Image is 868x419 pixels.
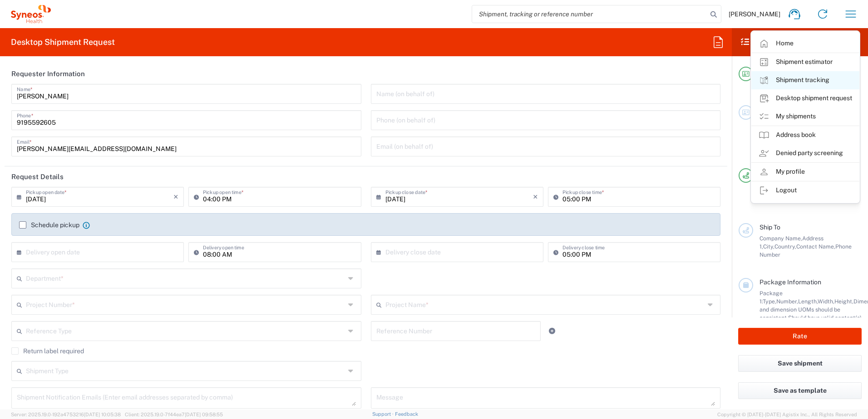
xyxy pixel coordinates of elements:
a: Desktop shipment request [751,89,859,107]
a: Add Reference [546,325,558,337]
span: Length, [798,298,818,305]
span: Number, [776,298,798,305]
a: Denied party screening [751,144,859,162]
button: Save shipment [738,355,862,372]
span: Ship To [759,224,780,231]
button: Save as template [738,382,862,399]
a: My shipments [751,107,859,126]
a: Support [372,411,395,417]
h2: Request Details [11,172,64,181]
a: My profile [751,163,859,181]
span: Should have valid content(s) [788,314,862,321]
span: [PERSON_NAME] [729,10,780,18]
span: Country, [774,243,796,250]
span: Height, [834,298,853,305]
span: Width, [818,298,834,305]
span: Client: 2025.19.0-7f44ea7 [125,412,223,417]
h2: Desktop Shipment Request [11,37,115,48]
h2: Requester Information [11,69,85,78]
span: Type, [763,298,776,305]
span: Server: 2025.19.0-192a4753216 [11,412,121,417]
span: Copyright © [DATE]-[DATE] Agistix Inc., All Rights Reserved [717,410,857,419]
label: Return label required [11,347,84,355]
a: Address book [751,126,859,144]
span: [DATE] 09:58:55 [185,412,223,417]
span: Package Information [759,278,821,286]
span: City, [763,243,774,250]
i: × [173,190,178,204]
i: × [533,190,538,204]
a: Feedback [395,411,418,417]
label: Schedule pickup [19,221,79,229]
button: Rate [738,328,862,345]
a: Shipment tracking [751,71,859,89]
h2: Shipment Checklist [740,37,832,48]
a: Shipment estimator [751,53,859,71]
a: Logout [751,181,859,200]
span: Package 1: [759,290,783,305]
span: Company Name, [759,235,802,242]
a: Home [751,34,859,53]
input: Shipment, tracking or reference number [472,5,707,23]
span: Contact Name, [796,243,835,250]
span: [DATE] 10:05:38 [84,412,121,417]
